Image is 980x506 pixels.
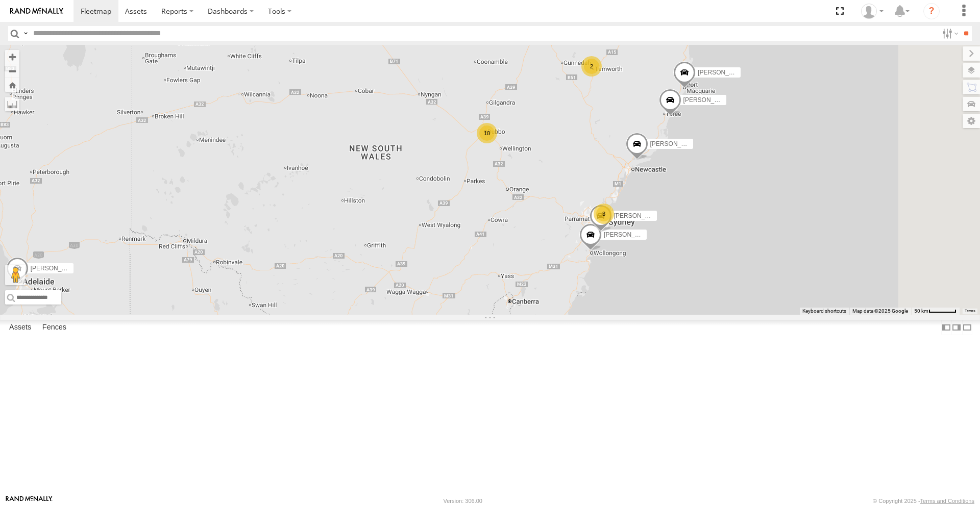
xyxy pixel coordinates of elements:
[951,320,962,335] label: Dock Summary Table to the Right
[21,26,30,41] label: Search Query
[5,78,19,92] button: Zoom Home
[614,212,665,219] span: [PERSON_NAME]
[5,50,19,64] button: Zoom in
[4,320,36,335] label: Assets
[31,265,111,272] span: [PERSON_NAME] - NEW ute
[962,320,972,335] label: Hide Summary Table
[941,320,951,335] label: Dock Summary Table to the Left
[911,308,960,315] button: Map scale: 50 km per 51 pixels
[920,498,974,504] a: Terms and Conditions
[650,140,701,147] span: [PERSON_NAME]
[923,3,940,19] i: ?
[914,308,928,314] span: 50 km
[683,96,734,103] span: [PERSON_NAME]
[594,204,614,224] div: 3
[604,231,654,238] span: [PERSON_NAME]
[698,69,748,76] span: [PERSON_NAME]
[37,320,71,335] label: Fences
[581,56,602,77] div: 2
[963,114,980,128] label: Map Settings
[477,123,497,143] div: 10
[873,498,974,504] div: © Copyright 2025 -
[5,97,19,111] label: Measure
[852,308,908,314] span: Map data ©2025 Google
[965,309,975,313] a: Terms (opens in new tab)
[444,498,482,504] div: Version: 306.00
[5,265,26,285] button: Drag Pegman onto the map to open Street View
[6,496,53,506] a: Visit our Website
[5,64,19,78] button: Zoom out
[10,8,63,15] img: rand-logo.svg
[857,4,887,19] div: Kane McDermott
[802,308,846,315] button: Keyboard shortcuts
[938,26,960,41] label: Search Filter Options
